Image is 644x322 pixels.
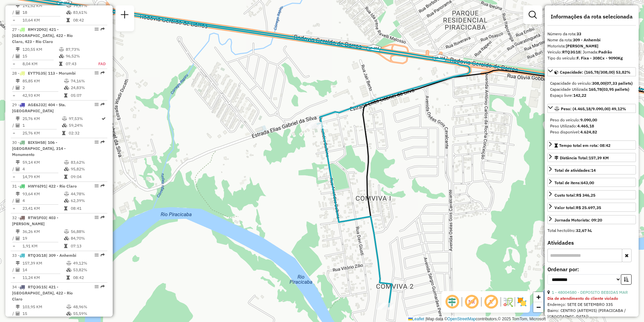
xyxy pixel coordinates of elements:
a: Total de atividades:14 [547,165,636,174]
td: 83,62% [70,159,104,166]
em: Opções [95,285,99,289]
td: = [12,205,15,212]
span: 27 - [12,27,73,44]
span: EYT7G35 [28,71,45,76]
strong: (07,33 pallets) [605,81,633,86]
td: 191,52 KM [22,2,66,9]
div: Jornada Motorista: 09:20 [554,217,602,223]
i: Tempo total em rota [66,18,70,22]
div: Peso Utilizado: [550,123,633,129]
i: Tempo total em rota [64,206,67,210]
em: Rota exportada [101,103,105,107]
td: / [12,84,15,91]
td: 08:42 [73,274,105,281]
td: 07:43 [65,61,92,67]
i: Total de Atividades [16,236,20,240]
strong: RTQ3G18 [562,49,580,54]
i: Total de Atividades [16,268,20,272]
div: Bairro: CENTRO (ARTEMIS) (PIRACICABA / [GEOGRAPHIC_DATA]) [547,308,636,320]
i: Distância Total [16,305,20,309]
i: Total de Atividades [16,312,20,316]
a: Zoom out [533,302,543,312]
h4: Atividades [547,240,636,246]
td: 44,78% [70,191,104,197]
div: Peso: (4.465,18/9.090,00) 49,12% [547,114,636,138]
td: 48,96% [73,304,105,310]
td: = [12,61,15,67]
td: 85,85 KM [22,78,64,84]
div: Total de itens: [554,180,594,186]
td: 74,16% [70,78,104,84]
strong: 308,00 [592,81,605,86]
td: 96,52% [65,53,92,59]
td: 62,39% [70,197,104,204]
td: = [12,17,15,24]
td: / [12,122,15,129]
a: Exibir filtros [526,8,539,22]
strong: 142,22 [573,93,586,98]
div: Endereço: SETE DE SETEMBRO 335 [547,301,636,308]
a: Capacidade: (165,78/308,00) 53,82% [547,67,636,76]
span: 32 - [12,215,58,226]
a: Custo total:R$ 346,25 [547,190,636,199]
i: Total de Atividades [16,54,20,58]
em: Rota exportada [101,27,105,31]
td: / [12,267,15,273]
td: 1 [22,122,62,129]
i: Tempo total em rota [64,244,67,248]
i: Distância Total [16,160,20,164]
td: 95,82% [70,166,104,172]
td: 59,14 KM [22,159,64,166]
span: | 403 - [PERSON_NAME] [12,215,58,226]
div: Tipo do veículo: [547,55,636,61]
strong: R$ 25.697,35 [576,205,601,210]
a: Jornada Motorista: 09:20 [547,215,636,224]
td: 18 [22,9,66,16]
div: Peso disponível: [550,129,633,135]
i: Distância Total [16,261,20,265]
i: Total de Atividades [16,86,20,90]
em: Opções [95,215,99,219]
i: Tempo total em rota [62,131,65,135]
td: 15 [22,53,59,59]
strong: Dia de atendimento do cliente violado [547,296,618,301]
td: 157,39 KM [22,260,66,267]
em: Opções [95,253,99,257]
span: + [536,293,541,301]
span: RTQ3G18 [28,253,46,258]
a: Tempo total em rota: 08:42 [547,140,636,150]
span: | 421 - [GEOGRAPHIC_DATA], 422 - Rio Claro [12,284,73,301]
td: 49,12% [73,260,105,267]
span: RTQ3G15 [28,284,46,289]
div: Motorista: [547,43,636,49]
em: Opções [95,103,99,107]
td: 23,41 KM [22,205,64,212]
td: / [12,53,15,59]
span: Exibir NR [464,294,480,310]
td: 84,70% [70,235,104,242]
span: | 309 - Anhembi [46,253,76,258]
td: = [12,173,15,180]
div: Nome da rota: [547,37,636,43]
td: FAD [92,61,106,67]
strong: 4.465,18 [577,123,594,128]
i: Tempo total em rota [64,175,67,179]
td: / [12,235,15,242]
td: 93,64 KM [22,191,64,197]
td: 4 [22,197,64,204]
span: Tempo total em rota: 08:42 [559,143,610,148]
i: % de utilização da cubagem [66,268,71,272]
div: Veículo: [547,49,636,55]
i: % de utilização do peso [66,261,71,265]
div: Distância Total: [554,155,609,161]
td: 15 [22,310,66,317]
span: Peso do veículo: [550,117,597,122]
span: Total de atividades: [554,168,596,173]
span: − [536,303,541,311]
em: Opções [95,184,99,188]
a: Total de itens:643,00 [547,178,636,187]
td: 08:42 [73,17,105,24]
strong: 643,00 [581,180,594,185]
i: Total de Atividades [16,10,20,14]
td: / [12,166,15,172]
